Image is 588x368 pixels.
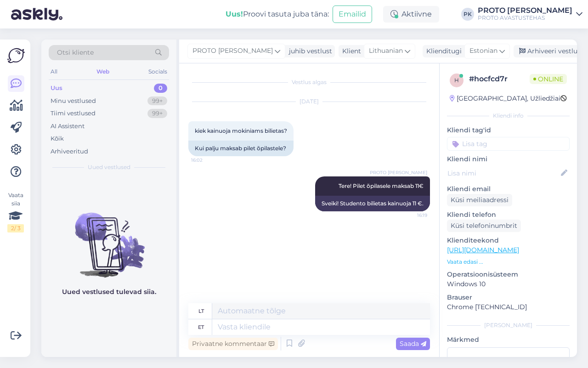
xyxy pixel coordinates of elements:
p: Brauser [447,293,570,302]
div: Kui palju maksab pilet õpilastele? [188,141,294,156]
p: Kliendi tag'id [447,125,570,135]
div: Kõik [51,134,64,143]
div: lt [198,303,204,319]
div: Minu vestlused [51,96,96,106]
p: Kliendi email [447,184,570,194]
div: All [49,66,59,78]
div: 99+ [147,109,167,118]
span: kiek kainuoja mokiniams bilietas? [195,127,287,134]
a: PROTO [PERSON_NAME]PROTO AVASTUSTEHAS [478,7,582,22]
div: juhib vestlust [285,46,332,56]
div: Socials [147,66,169,78]
input: Lisa tag [447,137,570,151]
div: Tiimi vestlused [51,109,96,118]
div: Web [95,66,111,78]
p: Klienditeekond [447,236,570,245]
button: Emailid [333,6,372,23]
span: PROTO [PERSON_NAME] [192,46,273,56]
span: Saada [400,340,426,348]
span: Online [530,74,567,84]
span: Lithuanian [369,46,403,56]
div: # hocfcd7r [469,74,530,85]
div: Arhiveeri vestlus [514,45,584,57]
p: Operatsioonisüsteem [447,270,570,279]
span: h [454,77,459,84]
p: Vaata edasi ... [447,258,570,266]
div: [DATE] [188,97,430,106]
div: Sveiki! Studento bilietas kainuoja 11 €. [315,196,430,211]
b: Uus! [226,10,243,18]
div: Kliendi info [447,112,570,120]
div: Küsi telefoninumbrit [447,220,521,232]
p: Märkmed [447,335,570,345]
span: Uued vestlused [88,163,130,171]
div: Privaatne kommentaar [188,338,278,350]
div: Aktiivne [383,6,439,23]
input: Lisa nimi [447,168,559,178]
div: AI Assistent [51,122,85,131]
span: 16:19 [393,212,427,219]
div: Arhiveeritud [51,147,88,156]
div: Vestlus algas [188,78,430,86]
div: PROTO [PERSON_NAME] [478,7,572,14]
div: Uus [51,84,62,93]
span: Estonian [469,46,498,56]
span: 16:02 [191,157,226,164]
div: Klient [339,46,361,56]
div: PK [461,8,474,21]
img: Askly Logo [7,47,25,64]
div: PROTO AVASTUSTEHAS [478,14,572,22]
div: Klienditugi [423,46,462,56]
span: PROTO [PERSON_NAME] [370,169,427,176]
div: Vaata siia [7,191,24,232]
p: Kliendi telefon [447,210,570,220]
div: 2 / 3 [7,224,24,232]
div: 99+ [147,96,167,106]
a: [URL][DOMAIN_NAME] [447,246,519,254]
span: Tere! Pilet õpilasele maksab 11€ [339,182,424,189]
div: Küsi meiliaadressi [447,194,512,206]
p: Windows 10 [447,279,570,289]
img: No chats [41,196,176,279]
div: Proovi tasuta juba täna: [226,9,329,20]
p: Chrome [TECHNICAL_ID] [447,302,570,312]
span: Otsi kliente [57,48,94,57]
p: Uued vestlused tulevad siia. [62,287,156,297]
div: [GEOGRAPHIC_DATA], Užliedžiai [450,94,560,103]
div: et [198,319,204,335]
p: Kliendi nimi [447,154,570,164]
div: 0 [154,84,167,93]
div: [PERSON_NAME] [447,321,570,329]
